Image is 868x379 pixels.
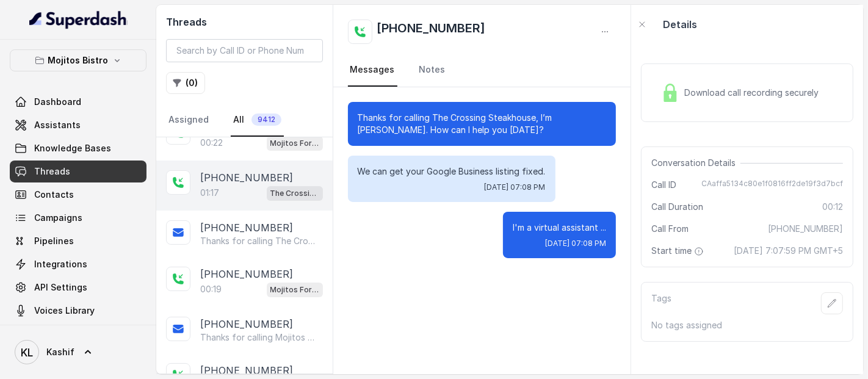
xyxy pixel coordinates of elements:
span: Integrations [34,258,87,270]
span: Call From [651,223,689,235]
p: 01:17 [200,187,219,199]
span: API Settings [34,281,87,294]
a: Contacts [10,184,146,206]
a: Threads [10,161,146,182]
span: Call Duration [651,201,703,213]
a: Voices Library [10,300,146,322]
a: Dashboard [10,91,146,113]
span: Dashboard [34,96,81,108]
p: Thanks for calling The Crossing Steakhouse! Want to make a reservation? [URL][DOMAIN_NAME] Call m... [200,235,317,247]
p: [PHONE_NUMBER] [200,170,293,185]
button: Mojitos Bistro [10,49,146,71]
p: Tags [651,292,671,314]
span: Pipelines [34,235,74,247]
a: Integrations [10,253,146,275]
span: Call ID [651,179,676,191]
span: Campaigns [34,212,82,224]
span: Threads [34,165,70,178]
span: Knowledge Bases [34,142,111,154]
img: light.svg [29,10,128,29]
a: Knowledge Bases [10,137,146,159]
p: [PHONE_NUMBER] [200,267,293,281]
p: 00:19 [200,283,222,295]
a: Pipelines [10,230,146,252]
span: 00:12 [822,201,843,213]
p: Mojitos Bistro [48,53,109,68]
span: 9412 [251,114,281,126]
a: Campaigns [10,207,146,229]
span: Kashif [46,346,74,358]
span: [DATE] 07:08 PM [485,182,546,192]
nav: Tabs [166,104,323,137]
p: [PHONE_NUMBER] [200,317,293,331]
p: Mojitos Forum / EN [270,284,319,296]
span: Conversation Details [651,157,740,169]
nav: Tabs [348,54,617,87]
a: Messages [348,54,397,87]
span: Assistants [34,119,81,131]
a: API Settings [10,276,146,298]
a: Notes [417,54,448,87]
span: CAaffa5134c80e1f0816ff2de19f3d7bcf [701,179,843,191]
p: The Crossing Steakhouse [270,187,319,200]
p: Thanks for calling The Crossing Steakhouse, I’m [PERSON_NAME]. How can I help you [DATE]? [358,112,607,136]
p: Mojitos Forum / EN [270,137,319,150]
p: Details [663,17,697,32]
span: [PHONE_NUMBER] [768,223,843,235]
p: I'm a virtual assistant ... [513,222,606,234]
a: Assigned [166,104,211,137]
span: [DATE] 07:08 PM [545,239,606,248]
a: All9412 [231,104,284,137]
span: [DATE] 7:07:59 PM GMT+5 [734,245,843,257]
span: Start time [651,245,706,257]
button: (0) [166,72,205,94]
img: Lock Icon [661,84,679,102]
a: Kashif [10,335,146,369]
span: Download call recording securely [684,87,823,99]
span: Contacts [34,189,74,201]
p: We can get your Google Business listing fixed. [358,165,546,178]
p: 00:22 [200,137,223,149]
text: KL [21,346,33,359]
input: Search by Call ID or Phone Number [166,39,323,62]
h2: [PHONE_NUMBER] [377,20,486,44]
h2: Threads [166,15,323,29]
p: [PHONE_NUMBER] [200,363,293,378]
p: No tags assigned [651,319,843,331]
span: Voices Library [34,305,95,317]
p: [PHONE_NUMBER] [200,220,293,235]
a: Assistants [10,114,146,136]
p: Thanks for calling Mojitos Bistro! Want to pick up your order? [URL][DOMAIN_NAME] Call managed by... [200,331,317,344]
